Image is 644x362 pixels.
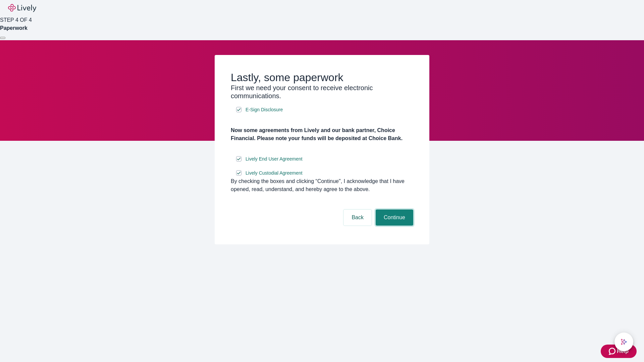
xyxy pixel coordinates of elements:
[376,209,413,226] button: Continue
[244,106,284,114] a: e-sign disclosure document
[617,347,629,355] span: Help
[621,339,627,345] svg: Lively AI Assistant
[244,155,304,163] a: e-sign disclosure document
[231,126,413,142] h4: Now some agreements from Lively and our bank partner, Choice Financial. Please note your funds wi...
[231,177,413,193] div: By checking the boxes and clicking “Continue", I acknowledge that I have opened, read, understand...
[343,209,372,226] button: Back
[231,71,413,84] h2: Lastly, some paperwork
[609,347,617,355] svg: Zendesk support icon
[601,345,637,358] button: Zendesk support iconHelp
[246,156,303,163] span: Lively End User Agreement
[244,169,304,177] a: e-sign disclosure document
[246,170,303,177] span: Lively Custodial Agreement
[8,4,36,12] img: Lively
[246,106,283,113] span: E-Sign Disclosure
[231,84,413,100] h3: First we need your consent to receive electronic communications.
[614,333,633,351] button: chat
